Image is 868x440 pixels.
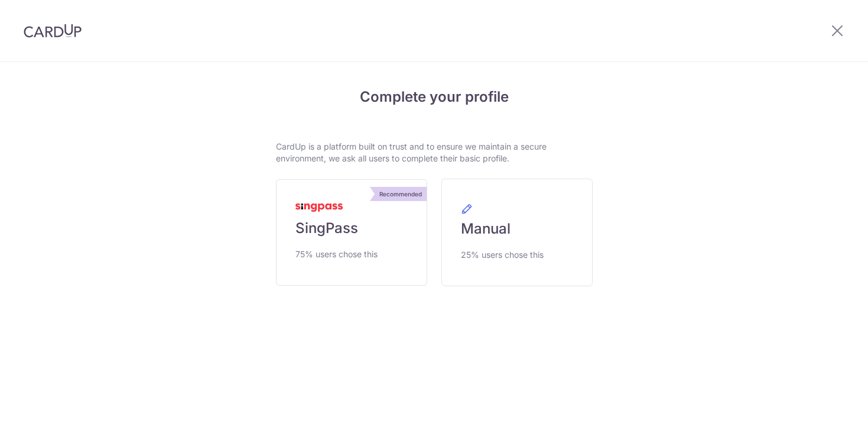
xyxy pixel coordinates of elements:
[441,179,593,286] a: Manual 25% users chose this
[276,179,427,286] a: Recommended SingPass 75% users chose this
[461,248,544,262] span: 25% users chose this
[295,203,343,212] img: MyInfoLogo
[24,24,82,38] img: CardUp
[375,187,427,201] div: Recommended
[295,219,358,238] span: SingPass
[276,141,593,164] p: CardUp is a platform built on trust and to ensure we maintain a secure environment, we ask all us...
[461,219,511,238] span: Manual
[276,86,593,108] h4: Complete your profile
[295,247,378,261] span: 75% users chose this
[792,405,856,434] iframe: Opens a widget where you can find more information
